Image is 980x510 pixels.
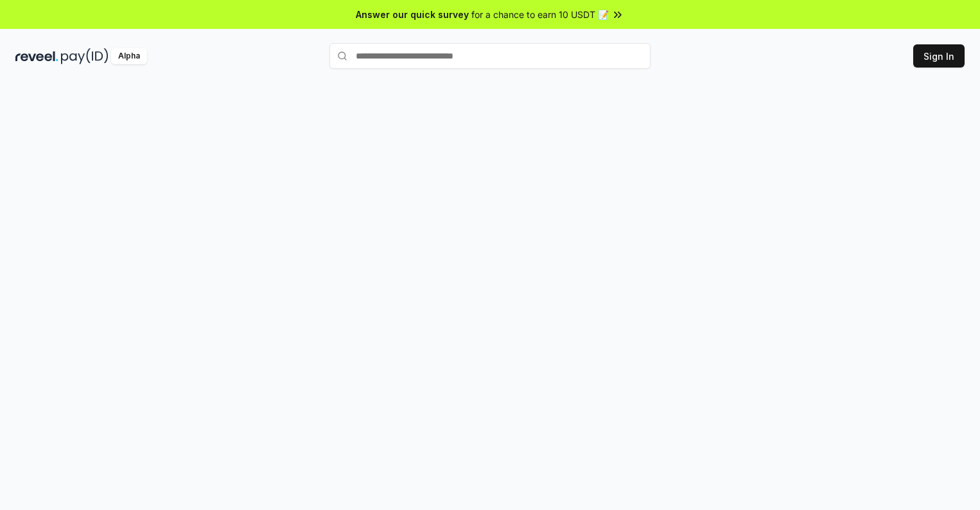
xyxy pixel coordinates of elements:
[913,44,965,68] button: Sign In
[15,48,58,64] img: reveel_dark
[111,48,147,64] div: Alpha
[471,8,609,21] span: for a chance to earn 10 USDT 📝
[61,48,109,64] img: pay_id
[356,8,469,21] span: Answer our quick survey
